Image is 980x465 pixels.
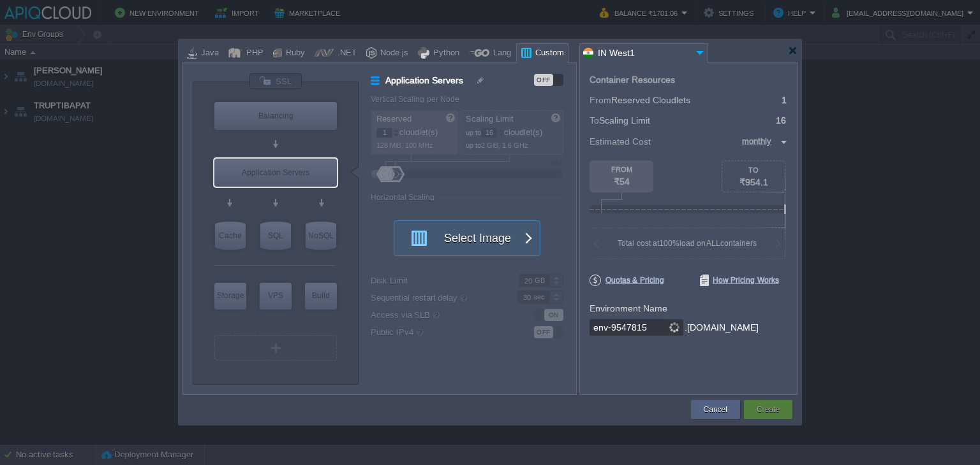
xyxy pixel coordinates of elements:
button: Cancel [704,403,727,416]
button: Select Image [403,221,517,255]
div: Build [305,283,337,308]
div: OFF [534,74,553,86]
div: SQL [260,222,291,250]
div: Python [429,44,459,63]
div: Node.js [376,44,408,63]
div: Cache [215,222,246,250]
div: Balancing [214,102,337,130]
div: Storage Containers [214,283,246,310]
div: NoSQL Databases [306,222,336,250]
span: Quotas & Pricing [590,275,664,286]
div: Java [197,44,219,63]
div: NoSQL [306,222,336,250]
div: Load Balancer [214,102,337,130]
div: Elastic VPS [260,283,292,310]
span: How Pricing Works [700,275,779,286]
div: .NET [334,44,357,63]
div: Container Resources [590,75,675,85]
div: Application Servers [214,159,337,187]
div: .[DOMAIN_NAME] [685,319,759,336]
div: Build Node [305,283,337,310]
div: PHP [242,44,264,63]
div: Lang [489,44,511,63]
button: Create [757,403,780,416]
div: Storage [214,283,246,308]
div: VPS [260,283,292,308]
label: Environment Name [590,303,667,313]
div: Create New Layer [214,335,337,361]
div: Custom [531,44,564,63]
div: SQL Databases [260,222,291,250]
div: Ruby [282,44,305,63]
